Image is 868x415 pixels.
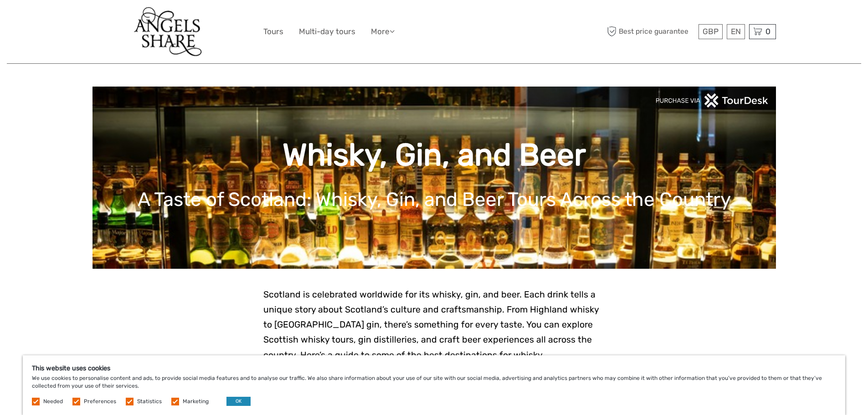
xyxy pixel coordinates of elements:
[84,398,116,405] label: Preferences
[371,25,395,38] a: More
[183,398,209,405] label: Marketing
[263,25,283,38] a: Tours
[134,7,202,56] img: 912-116e97a1-e294-4520-a4a1-76b797511d0c_logo_big.jpg
[13,16,103,23] p: We're away right now. Please check back later!
[23,355,845,415] div: We use cookies to personalise content and ads, to provide social media features and to analyse ou...
[43,398,63,405] label: Needed
[764,27,772,36] span: 0
[32,364,836,372] h5: This website uses cookies
[226,397,251,406] button: OK
[106,188,762,211] h1: A Taste of Scotland: Whisky, Gin, and Beer Tours Across the Country
[263,289,599,375] span: Scotland is celebrated worldwide for its whisky, gin, and beer. Each drink tells a unique story a...
[106,137,762,174] h1: Whisky, Gin, and Beer
[299,25,355,38] a: Multi-day tours
[655,93,769,108] img: PurchaseViaTourDeskwhite.png
[105,14,116,25] button: Open LiveChat chat widget
[137,398,162,405] label: Statistics
[703,27,719,36] span: GBP
[727,24,745,39] div: EN
[605,24,696,39] span: Best price guarantee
